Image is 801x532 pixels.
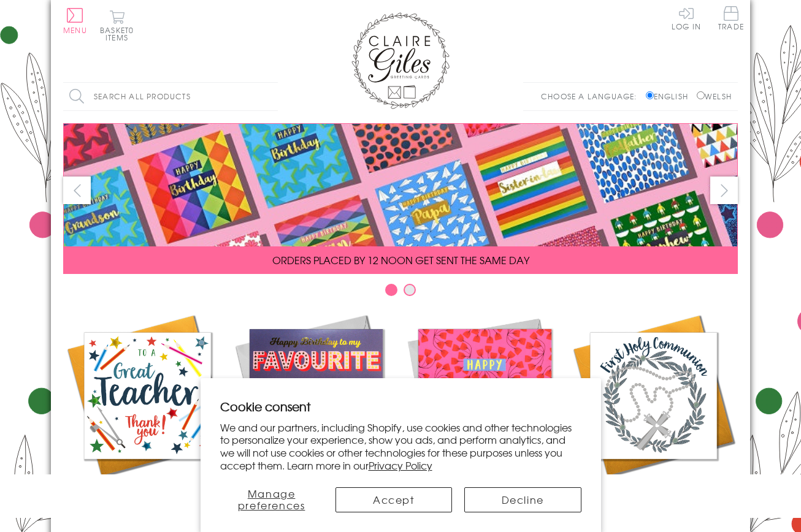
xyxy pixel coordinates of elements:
button: Decline [464,487,581,512]
input: Search all products [63,83,278,110]
p: We and our partners, including Shopify, use cookies and other technologies to personalize your ex... [220,421,581,472]
button: Carousel Page 2 [404,284,416,296]
button: next [710,177,738,204]
a: Privacy Policy [369,458,432,473]
span: Manage preferences [238,486,305,512]
a: Birthdays [400,311,569,504]
span: 0 items [105,25,134,43]
button: Carousel Page 1 (Current Slide) [385,284,397,296]
h2: Cookie consent [220,398,581,415]
input: Welsh [697,91,705,99]
button: Accept [335,487,452,512]
input: English [646,91,654,99]
label: English [646,91,694,102]
a: Log In [672,6,701,30]
img: Claire Giles Greetings Cards [351,12,450,109]
input: Search [266,83,278,110]
button: Basket0 items [100,10,134,41]
a: Trade [718,6,744,32]
button: Manage preferences [220,487,323,512]
a: Communion and Confirmation [569,311,738,519]
span: Menu [63,25,87,36]
span: Trade [718,6,744,30]
button: prev [63,177,91,204]
a: Academic [63,311,232,504]
button: Menu [63,8,87,34]
a: New Releases [232,311,400,504]
label: Welsh [697,91,732,102]
div: Carousel Pagination [63,283,738,302]
span: ORDERS PLACED BY 12 NOON GET SENT THE SAME DAY [272,253,529,267]
p: Choose a language: [541,91,643,102]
